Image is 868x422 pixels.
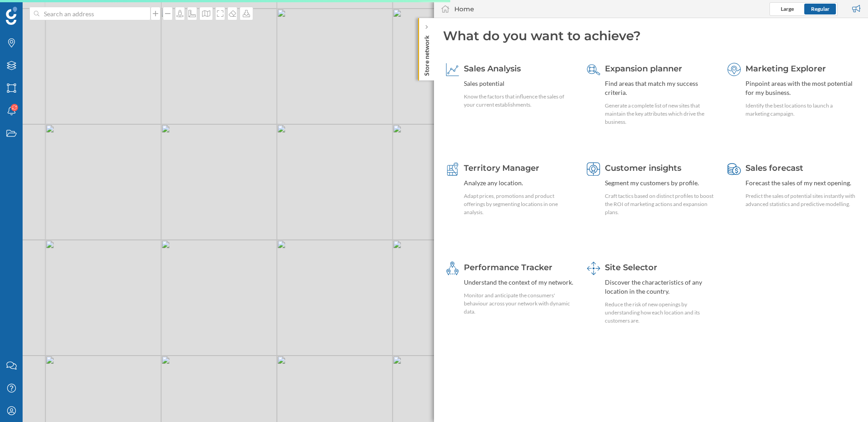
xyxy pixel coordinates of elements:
span: Customer insights [605,163,681,173]
span: Regular [811,5,830,12]
p: Store network [422,32,431,76]
img: search-areas.svg [587,63,600,76]
span: Expansion planner [605,64,682,74]
div: Analyze any location. [464,178,575,188]
img: Geoblink Logo [6,7,17,25]
div: Know the factors that influence the sales of your current establishments. [464,93,575,109]
div: Segment my customers by profile. [605,178,716,188]
span: Sales Analysis [464,64,521,74]
div: Find areas that match my success criteria. [605,79,716,97]
div: Understand the context of my network. [464,278,575,287]
span: Site Selector [605,263,657,272]
div: Predict the sales of potential sites instantly with advanced statistics and predictive modelling. [745,192,856,208]
div: Discover the characteristics of any location in the country. [605,278,716,296]
div: Monitor and anticipate the consumers' behaviour across your network with dynamic data. [464,291,575,316]
img: customer-intelligence.svg [587,162,600,176]
img: sales-explainer.svg [446,63,459,76]
span: Large [781,5,794,12]
div: Adapt prices, promotions and product offerings by segmenting locations in one analysis. [464,192,575,216]
div: Home [454,5,474,14]
div: Reduce the risk of new openings by understanding how each location and its customers are. [605,300,716,325]
div: Forecast the sales of my next opening. [745,178,856,188]
span: Sales forecast [745,163,803,173]
span: Marketing Explorer [745,64,826,74]
img: dashboards-manager.svg [587,262,600,275]
div: What do you want to achieve? [443,27,859,44]
img: explorer.svg [727,63,741,76]
div: Pinpoint areas with the most potential for my business. [745,79,856,97]
div: Identify the best locations to launch a marketing campaign. [745,102,856,118]
div: Sales potential [464,79,575,88]
img: territory-manager.svg [446,162,459,176]
div: Craft tactics based on distinct profiles to boost the ROI of marketing actions and expansion plans. [605,192,716,216]
img: sales-forecast.svg [727,162,741,176]
div: Generate a complete list of new sites that maintain the key attributes which drive the business. [605,102,716,126]
span: Territory Manager [464,163,539,173]
img: monitoring-360.svg [446,262,459,275]
span: Performance Tracker [464,263,552,272]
